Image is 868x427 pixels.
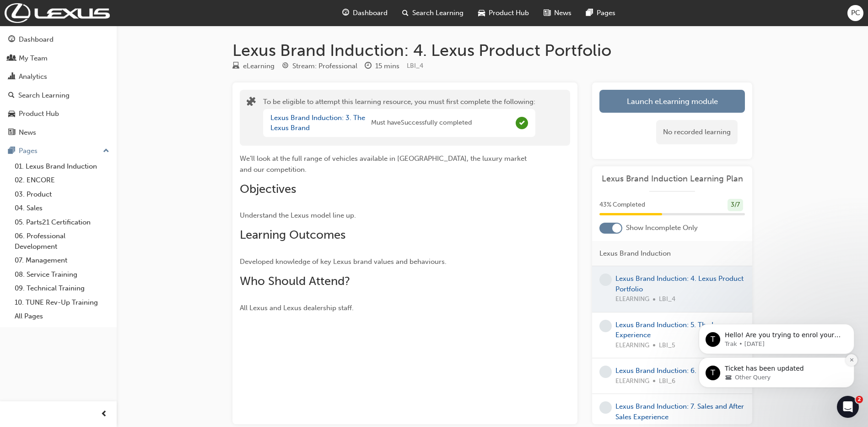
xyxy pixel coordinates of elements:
a: search-iconSearch Learning [395,4,471,22]
div: To be eligible to attempt this learning resource, you must first complete the following: [263,97,535,139]
span: guage-icon [342,7,349,19]
a: 03. Product [11,187,113,202]
span: Show Incomplete Only [626,223,698,233]
div: Stream: Professional [292,61,357,71]
span: LBI_6 [659,376,675,387]
span: Objectives [240,182,296,196]
iframe: Intercom live chat [837,396,859,418]
a: guage-iconDashboard [335,4,395,22]
span: news-icon [544,7,550,19]
a: pages-iconPages [579,4,623,22]
span: learningRecordVerb_NONE-icon [599,274,612,286]
span: learningResourceType_ELEARNING-icon [232,62,239,71]
a: 02. ENCORE [11,173,113,187]
a: My Team [4,50,113,67]
span: up-icon [103,145,109,157]
a: News [4,124,113,141]
div: Search Learning [18,90,70,101]
img: Trak [5,3,110,23]
span: PC [851,8,860,18]
button: Pages [4,142,113,159]
span: Complete [516,117,528,129]
a: Search Learning [4,87,113,104]
a: Lexus Brand Induction: 5. The Lexus Experience [615,321,730,339]
span: prev-icon [101,409,108,420]
div: Analytics [19,71,47,82]
div: My Team [19,53,48,64]
button: PC [847,5,863,21]
button: DashboardMy TeamAnalyticsSearch LearningProduct HubNews [4,29,113,142]
div: 15 mins [375,61,399,71]
span: LBI_5 [659,340,675,351]
div: Stream [282,60,357,72]
span: 43 % Completed [599,200,645,210]
span: Lexus Brand Induction Learning Plan [599,174,745,184]
span: ELEARNING [615,376,649,387]
span: Learning Outcomes [240,228,345,242]
a: 01. Lexus Brand Induction [11,159,113,174]
span: pages-icon [8,147,15,155]
span: News [554,8,571,18]
iframe: Intercom notifications message [685,266,868,402]
span: 2 [856,396,863,403]
span: people-icon [8,55,15,63]
span: target-icon [282,62,289,71]
div: Type [232,60,275,72]
span: Lexus Brand Induction [599,248,671,259]
span: Developed knowledge of key Lexus brand values and behaviours. [240,257,447,266]
span: chart-icon [8,73,15,81]
span: We’ll look at the full range of vehicles available in [GEOGRAPHIC_DATA], the luxury market and ou... [240,154,528,174]
a: 10. TUNE Rev-Up Training [11,296,113,310]
span: puzzle-icon [247,98,256,108]
span: Search Learning [412,8,464,18]
a: Lexus Brand Induction: 6. Lexus Encore [615,367,741,375]
div: No recorded learning [656,120,738,144]
span: ELEARNING [615,340,649,351]
div: eLearning [243,61,275,71]
span: news-icon [8,129,15,137]
div: Pages [19,146,38,156]
a: 06. Professional Development [11,229,113,253]
span: car-icon [478,7,485,19]
span: Understand the Lexus model line up. [240,211,356,219]
div: Dashboard [19,34,54,45]
div: Duration [365,60,399,72]
span: search-icon [402,7,409,19]
span: All Lexus and Lexus dealership staff. [240,304,354,312]
a: 04. Sales [11,201,113,215]
span: Dashboard [353,8,388,18]
span: Pages [597,8,615,18]
a: Product Hub [4,105,113,122]
h1: Lexus Brand Induction: 4. Lexus Product Portfolio [232,40,752,60]
button: Launch eLearning module [599,90,745,113]
a: Lexus Brand Induction: 3. The Lexus Brand [270,114,365,132]
span: Learning resource code [407,62,423,70]
div: News [19,127,36,138]
span: clock-icon [365,62,372,71]
span: Must have Successfully completed [371,118,472,128]
a: car-iconProduct Hub [471,4,536,22]
a: 09. Technical Training [11,281,113,296]
span: learningRecordVerb_NONE-icon [599,320,612,332]
a: Dashboard [4,31,113,48]
span: guage-icon [8,36,15,44]
span: learningRecordVerb_NONE-icon [599,366,612,378]
span: car-icon [8,110,15,118]
div: 3 / 7 [728,199,743,211]
a: 05. Parts21 Certification [11,215,113,230]
a: 08. Service Training [11,268,113,282]
span: learningRecordVerb_NONE-icon [599,401,612,414]
a: Lexus Brand Induction: 7. Sales and After Sales Experience [615,402,744,421]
